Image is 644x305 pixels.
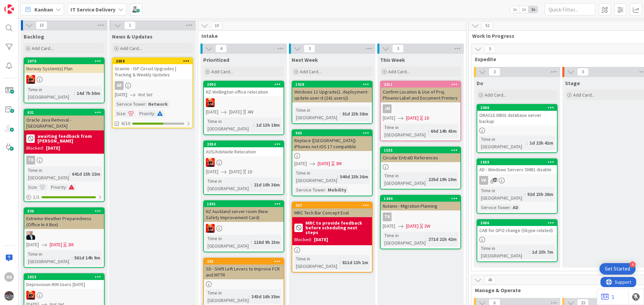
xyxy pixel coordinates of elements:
div: Time in [GEOGRAPHIC_DATA] [383,232,426,247]
span: [DATE] [229,168,242,175]
span: : [74,90,75,97]
img: VN [206,98,215,107]
span: [DATE] [206,168,218,175]
span: : [527,139,528,147]
div: 14d 7h 50m [75,90,102,97]
div: AD - Windows Servers SMB1 disable [477,165,557,174]
span: Prioritized [203,56,229,63]
span: 3 [392,45,404,53]
img: VN [206,224,215,233]
span: [DATE] [50,241,62,248]
div: 1d 13h 18m [254,121,281,129]
span: 1 / 1 [33,194,39,201]
div: 1/1 [24,193,104,201]
div: 2088 [480,105,557,110]
span: : [69,170,70,178]
div: 540d 23h 36m [338,173,370,180]
div: Time in [GEOGRAPHIC_DATA] [26,86,74,101]
span: 1 [124,21,136,29]
div: Time in [GEOGRAPHIC_DATA] [383,124,428,138]
span: 10 [36,21,47,29]
div: Circular EntraID References [381,153,460,162]
div: Extreme Weather Preparedness (Office In A Box) [24,214,104,229]
div: TK [381,212,460,221]
div: VK [477,176,557,185]
span: Add Card... [573,92,595,98]
div: SD - SHift Left Levers to Improve FCR and MTTR [204,264,284,279]
span: 10 [211,22,222,30]
div: 1535 [381,147,460,153]
div: 60d 14h 43m [429,127,458,135]
div: AD [511,204,520,211]
span: : [428,127,429,135]
span: Backlog [24,33,44,40]
span: [DATE] [294,160,307,167]
div: 1841 [207,202,284,206]
div: 1d 23h 7m [530,248,555,256]
div: Time in [GEOGRAPHIC_DATA] [479,245,529,259]
div: 2059 [116,59,192,63]
div: Size [26,183,37,191]
div: AR [113,81,192,90]
div: CAB for GPO change (Skype related) [477,226,557,235]
div: Confirm Location & Use of Proj. Phoenix Label and Document Printers [381,87,460,102]
div: VN [24,75,104,84]
div: 2059Granite - ISP Circuit Upgrades | Tracking & Weekly Updates [113,58,192,79]
div: TK [26,156,35,164]
div: Nutanix - Migration Planning [381,202,460,210]
span: Add Card... [485,92,506,98]
div: 631 [24,109,104,116]
div: 1440 [384,196,460,201]
div: 1869AD - Windows Servers SMB1 disable [477,159,557,174]
b: awaiting feedback from [PERSON_NAME] [37,134,102,143]
div: Priority [138,110,154,117]
div: 257 [292,202,372,208]
div: 2054 [204,141,284,147]
div: 2054 [207,142,284,147]
div: 1440 [381,196,460,202]
b: IT Service Delivery [71,6,115,13]
div: Service Tower [115,100,145,108]
div: 2059 [113,58,192,64]
div: 271d 21h 42m [427,235,458,243]
div: [DATE] [314,236,328,243]
img: Visit kanbanzone.com [4,4,14,14]
img: avatar [4,291,14,301]
div: 1869 [480,160,557,164]
div: JM [383,104,392,113]
span: : [154,110,155,117]
div: 1928 [295,82,372,87]
div: 903 [295,131,372,135]
div: 4W [247,108,253,116]
span: : [251,238,252,246]
b: MRC to provide feedback before scheduling next steps [305,221,370,235]
div: HO [24,231,104,240]
a: 1 [601,293,614,301]
div: 2070 [24,58,104,64]
div: 836Extreme Weather Preparedness (Office In A Box) [24,208,104,229]
div: NZ Auckland server room (New Safety Improvement Card) [204,207,284,222]
div: 2054AUS/Adelaide Relocation [204,141,284,156]
div: VK [479,176,488,185]
div: JM [381,104,460,113]
span: Add Card... [300,69,321,75]
span: [DATE] [318,160,330,167]
div: Windows 11 Upgrade(1. deployment-update-user-it (241 users)) [292,87,372,102]
div: Time in [GEOGRAPHIC_DATA] [479,135,527,150]
div: 2092NZ Wellington office relocation [204,81,284,96]
div: 631 [27,110,104,115]
span: : [251,181,252,188]
span: : [340,110,341,118]
span: News & Updates [112,33,153,40]
div: Service Tower [294,186,325,194]
span: [DATE] [26,241,39,248]
div: Time in [GEOGRAPHIC_DATA] [206,235,251,250]
span: : [125,110,126,117]
div: Time in [GEOGRAPHIC_DATA] [26,167,69,181]
div: 2011 [381,81,460,87]
span: Stage [565,80,580,86]
div: Mobility [326,186,348,194]
span: 3 [304,45,315,53]
span: [DATE] [206,108,218,116]
span: 12 [493,178,498,182]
